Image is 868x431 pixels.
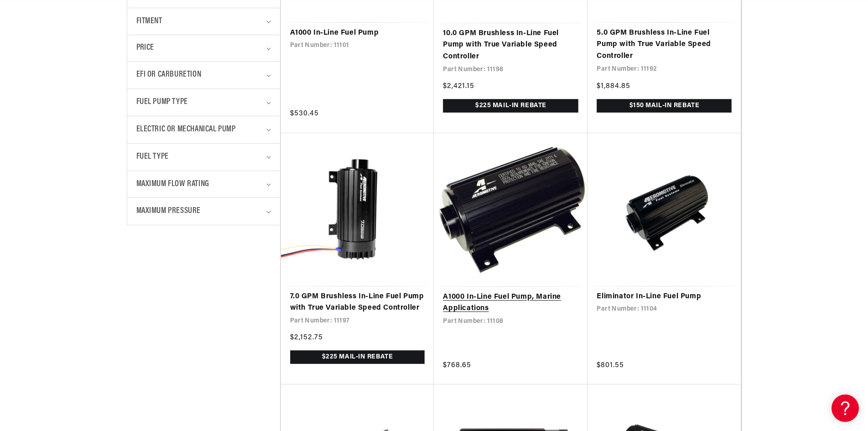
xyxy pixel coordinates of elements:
summary: Electric or Mechanical Pump (0 selected) [136,116,271,143]
a: A1000 In-Line Fuel Pump [290,27,425,39]
a: 5.0 GPM Brushless In-Line Fuel Pump with True Variable Speed Controller [597,27,732,62]
span: Maximum Pressure [136,205,201,218]
span: Fuel Type [136,151,169,164]
span: Fuel Pump Type [136,96,188,109]
span: Price [136,42,154,54]
summary: Fuel Type (0 selected) [136,144,271,171]
summary: Maximum Flow Rating (0 selected) [136,171,271,198]
span: EFI or Carburetion [136,68,202,82]
summary: Fuel Pump Type (0 selected) [136,89,271,116]
a: 10.0 GPM Brushless In-Line Fuel Pump with True Variable Speed Controller [443,28,578,63]
a: A1000 In-Line Fuel Pump, Marine Applications [443,291,578,315]
summary: EFI or Carburetion (0 selected) [136,62,271,88]
a: 7.0 GPM Brushless In-Line Fuel Pump with True Variable Speed Controller [290,291,425,314]
a: Eliminator In-Line Fuel Pump [597,291,732,303]
span: Maximum Flow Rating [136,178,209,191]
span: Fitment [136,15,162,28]
summary: Price [136,35,271,61]
span: Electric or Mechanical Pump [136,123,236,136]
summary: Maximum Pressure (0 selected) [136,198,271,225]
summary: Fitment (0 selected) [136,8,271,35]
